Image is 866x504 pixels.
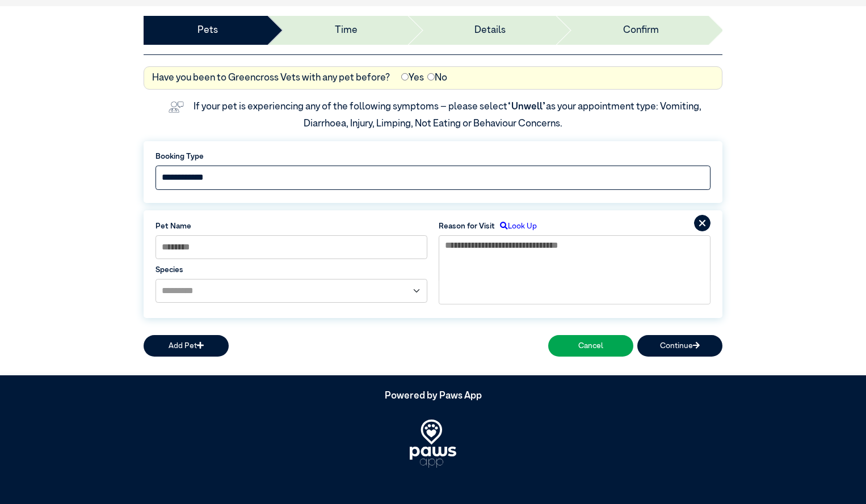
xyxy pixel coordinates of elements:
[401,73,409,81] input: Yes
[144,335,229,356] button: Add Pet
[401,71,424,86] label: Yes
[427,73,435,81] input: No
[637,335,722,356] button: Continue
[155,151,711,162] label: Booking Type
[439,221,495,232] label: Reason for Visit
[410,420,456,468] img: PawsApp
[152,71,390,86] label: Have you been to Greencross Vets with any pet before?
[507,102,546,112] span: “Unwell”
[144,391,722,403] h5: Powered by Paws App
[548,335,633,356] button: Cancel
[197,23,218,38] a: Pets
[194,102,703,129] label: If your pet is experiencing any of the following symptoms – please select as your appointment typ...
[495,221,537,232] label: Look Up
[165,98,188,117] img: vet
[155,264,427,276] label: Species
[155,221,427,232] label: Pet Name
[427,71,447,86] label: No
